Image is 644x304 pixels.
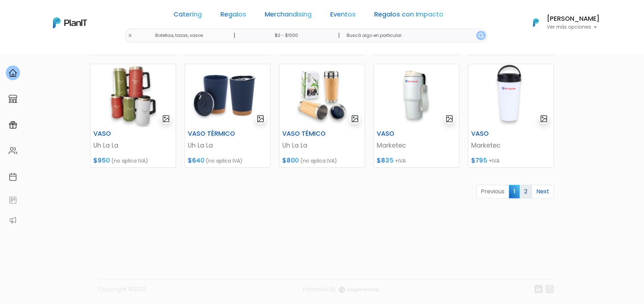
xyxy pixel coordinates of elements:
img: marketplace-4ceaa7011d94191e9ded77b95e3339b90024bf715f7c57f8cf31f2d8c509eaba.svg [9,95,17,103]
span: (no aplica IVA) [111,157,148,164]
img: campaigns-02234683943229c281be62815700db0a1741e53638e28bf9629b52c665b00959.svg [9,121,17,129]
a: Regalos con Impacto [374,11,443,20]
h6: VASO TÉMICO [278,130,337,137]
img: thumb_2000___2000-Photoroom__92_.jpg [91,64,176,127]
span: (no aplica IVA) [300,157,337,164]
span: +IVA [489,157,499,164]
span: 1 [509,185,520,198]
a: Eventos [330,11,356,20]
img: thumb_Captura_de_pantalla_2025-09-08_151943.png [374,64,459,127]
span: $835 [377,156,394,165]
img: people-662611757002400ad9ed0e3c099ab2801c6687ba6c219adb57efc949bc21e19d.svg [9,146,17,155]
img: home-e721727adea9d79c4d83392d1f703f7f8bce08238fde08b1acbfd93340b81755.svg [9,69,17,77]
h6: VASO [467,130,526,137]
span: $640 [188,156,204,165]
input: Buscá algo en particular.. [341,29,487,43]
h6: VASO [89,130,148,137]
a: gallery-light VASO Marketec $835 +IVA [374,64,459,168]
p: Uh La La [282,141,362,150]
img: thumb_2000___2000-Photoroom_-_2025-06-27T164025.393.jpg [185,64,270,127]
button: PlanIt Logo [PERSON_NAME] Ver más opciones [524,13,600,32]
img: linkedin-cc7d2dbb1a16aff8e18f147ffe980d30ddd5d9e01409788280e63c91fc390ff4.svg [535,285,543,293]
p: Marketec [377,141,456,150]
span: (no aplica IVA) [206,157,243,164]
a: Powered By [303,285,379,299]
img: gallery-light [540,115,548,123]
p: Ver más opciones [547,25,600,30]
a: gallery-light VASO Marketec $795 +IVA [468,64,554,168]
p: Copyright ©2025 [99,285,147,299]
a: gallery-light VASO TÉRMICO Uh La La $640 (no aplica IVA) [185,64,270,168]
p: Marketec [471,141,551,150]
img: close-6986928ebcb1d6c9903e3b54e860dbc4d054630f23adef3a32610726dff6a82b.svg [128,33,132,38]
img: thumb_2000___2000-Photoroom_-_2025-06-27T165203.208.jpg [279,64,365,127]
p: Uh La La [188,141,267,150]
div: ¿Necesitás ayuda? [37,7,103,21]
img: logo_eagerworks-044938b0bf012b96b195e05891a56339191180c2d98ce7df62ca656130a436fa.svg [339,286,379,293]
span: $795 [471,156,487,165]
img: feedback-78b5a0c8f98aac82b08bfc38622c3050aee476f2c9584af64705fc4e61158814.svg [9,196,17,204]
img: gallery-light [351,115,359,123]
img: gallery-light [257,115,265,123]
a: Regalos [220,11,246,20]
a: Merchandising [265,11,312,20]
img: partners-52edf745621dab592f3b2c58e3bca9d71375a7ef29c3b500c9f145b62cc070d4.svg [9,216,17,225]
span: $800 [282,156,299,165]
img: search_button-432b6d5273f82d61273b3651a40e1bd1b912527efae98b1b7a1b2c0702e16a8d.svg [478,33,484,38]
p: | [234,31,235,40]
img: PlanIt Logo [53,17,87,28]
span: $950 [93,156,110,165]
img: PlanIt Logo [528,15,544,30]
img: calendar-87d922413cdce8b2cf7b7f5f62616a5cf9e4887200fb71536465627b3292af00.svg [9,173,17,181]
p: | [338,31,340,40]
img: gallery-light [445,115,454,123]
a: gallery-light VASO TÉMICO Uh La La $800 (no aplica IVA) [279,64,365,168]
h6: VASO TÉRMICO [184,130,242,137]
a: 2 [519,185,532,198]
a: Next [532,185,554,198]
span: translation missing: es.layouts.footer.powered_by [303,285,336,293]
a: Catering [174,11,202,20]
img: instagram-7ba2a2629254302ec2a9470e65da5de918c9f3c9a63008f8abed3140a32961bf.svg [546,285,554,293]
img: thumb_Captura_de_pantalla_2025-09-08_152821.png [468,64,553,127]
a: gallery-light VASO Uh La La $950 (no aplica IVA) [90,64,176,168]
p: Uh La La [93,141,173,150]
h6: VASO [372,130,431,137]
h6: [PERSON_NAME] [547,16,600,22]
span: +IVA [395,157,406,164]
img: gallery-light [162,115,170,123]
